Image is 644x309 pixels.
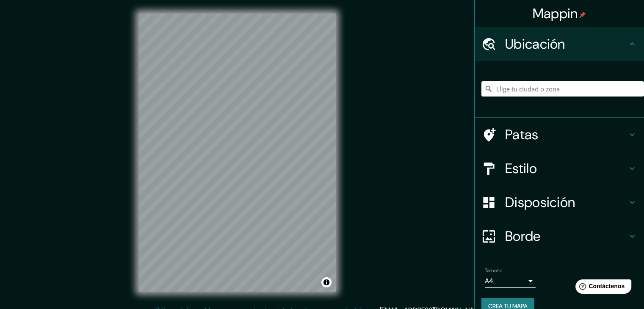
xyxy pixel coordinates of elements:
div: Ubicación [475,27,644,61]
font: Borde [505,227,541,245]
button: Activar o desactivar atribución [321,277,332,287]
img: pin-icon.png [579,11,586,18]
div: A4 [485,274,536,288]
div: Estilo [475,152,644,185]
canvas: Mapa [139,14,336,292]
font: Disposición [505,193,575,211]
div: Disposición [475,185,644,219]
div: Patas [475,118,644,152]
font: A4 [485,276,493,285]
iframe: Lanzador de widgets de ayuda [569,276,635,300]
font: Mappin [533,5,578,22]
input: Elige tu ciudad o zona [481,81,644,97]
font: Ubicación [505,35,565,53]
font: Patas [505,126,539,143]
font: Estilo [505,160,537,177]
div: Borde [475,219,644,253]
font: Tamaño [485,267,502,274]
